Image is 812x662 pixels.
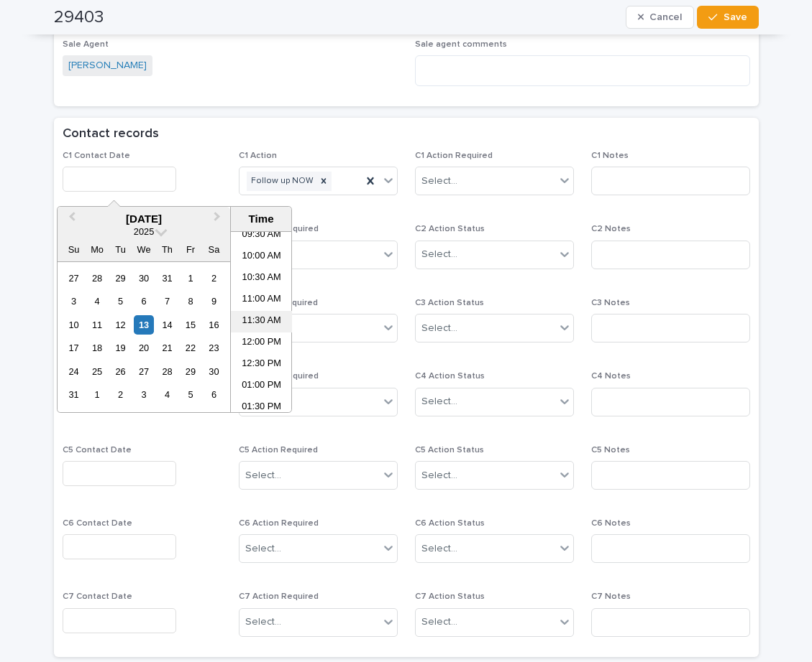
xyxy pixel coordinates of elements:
div: Choose Saturday, August 2nd, 2025 [204,269,224,288]
div: We [134,240,153,259]
div: Select... [245,615,281,630]
div: Choose Saturday, September 6th, 2025 [204,385,224,404]
div: Choose Sunday, August 24th, 2025 [64,362,83,381]
h2: Contact records [63,126,159,142]
div: Choose Saturday, August 9th, 2025 [204,292,224,311]
div: Select... [421,468,457,483]
span: C4 Notes [591,372,631,381]
span: C1 Action [239,151,277,160]
div: Choose Friday, August 29th, 2025 [181,362,200,381]
div: Choose Monday, September 1st, 2025 [88,385,107,404]
div: Follow up NOW [247,172,316,191]
span: C7 Action Required [239,592,319,601]
div: Select... [245,468,281,483]
div: Choose Thursday, August 28th, 2025 [158,362,177,381]
span: C3 Notes [591,299,630,307]
div: Choose Friday, August 22nd, 2025 [181,338,200,358]
span: C5 Action Required [239,446,318,454]
div: Choose Tuesday, August 19th, 2025 [111,338,130,358]
span: C7 Action Status [415,592,485,601]
div: Choose Wednesday, August 27th, 2025 [134,362,153,381]
div: Choose Sunday, August 3rd, 2025 [64,292,83,311]
div: month 2025-08 [62,266,225,406]
div: Time [234,213,288,225]
div: Choose Wednesday, August 6th, 2025 [134,292,153,311]
div: Choose Tuesday, July 29th, 2025 [111,269,130,288]
li: 01:30 PM [231,397,292,419]
span: C2 Notes [591,225,631,233]
div: Select... [421,247,457,262]
span: C1 Notes [591,151,629,160]
div: Th [158,240,177,259]
div: [DATE] [58,213,230,225]
span: C4 Action Status [415,372,485,381]
div: Sa [204,240,224,259]
span: Sale Agent [63,40,109,49]
button: Save [697,6,758,29]
div: Su [64,240,83,259]
div: Select... [421,321,457,336]
div: Choose Monday, August 18th, 2025 [88,338,107,358]
div: Choose Saturday, August 30th, 2025 [204,362,224,381]
li: 11:00 AM [231,289,292,311]
div: Select... [421,394,457,409]
div: Select... [421,174,457,189]
div: Choose Monday, August 25th, 2025 [88,362,107,381]
div: Choose Saturday, August 23rd, 2025 [204,338,224,358]
div: Choose Tuesday, August 12th, 2025 [111,315,130,335]
div: Choose Thursday, September 4th, 2025 [158,385,177,404]
span: C3 Action Status [415,299,484,307]
li: 12:00 PM [231,332,292,354]
button: Next Month [207,208,230,231]
span: C6 Contact Date [63,519,132,528]
div: Choose Wednesday, August 20th, 2025 [134,338,153,358]
div: Select... [421,615,457,630]
div: Choose Wednesday, September 3rd, 2025 [134,385,153,404]
div: Select... [245,541,281,556]
li: 10:30 AM [231,268,292,289]
div: Choose Wednesday, August 13th, 2025 [134,315,153,335]
span: C7 Contact Date [63,592,132,601]
div: Choose Tuesday, August 26th, 2025 [111,362,130,381]
button: Previous Month [59,208,82,231]
span: C2 Action Status [415,225,485,233]
div: Choose Tuesday, August 5th, 2025 [111,292,130,311]
div: Fr [181,240,200,259]
span: C6 Notes [591,519,631,528]
button: Cancel [626,6,695,29]
div: Choose Thursday, July 31st, 2025 [158,269,177,288]
span: Cancel [649,12,682,22]
span: C5 Action Status [415,446,484,454]
div: Choose Thursday, August 21st, 2025 [158,338,177,358]
div: Choose Monday, August 11th, 2025 [88,315,107,335]
span: 2025 [134,226,154,237]
div: Choose Sunday, August 17th, 2025 [64,338,83,358]
div: Choose Friday, August 1st, 2025 [181,269,200,288]
li: 01:00 PM [231,376,292,397]
div: Choose Tuesday, September 2nd, 2025 [111,385,130,404]
span: C1 Action Required [415,151,493,160]
div: Choose Monday, July 28th, 2025 [88,269,107,288]
span: C5 Contact Date [63,446,132,454]
li: 12:30 PM [231,354,292,376]
span: Save [724,12,747,22]
div: Mo [88,240,107,259]
div: Choose Sunday, August 10th, 2025 [64,315,83,335]
div: Choose Thursday, August 7th, 2025 [158,292,177,311]
span: C7 Notes [591,592,631,601]
div: Choose Friday, September 5th, 2025 [181,385,200,404]
span: C1 Contact Date [63,151,130,160]
span: Sale agent comments [415,40,507,49]
span: C6 Action Required [239,519,319,528]
li: 09:30 AM [231,225,292,246]
div: Choose Thursday, August 14th, 2025 [158,315,177,335]
h2: 29403 [54,7,104,28]
div: Choose Friday, August 15th, 2025 [181,315,200,335]
li: 10:00 AM [231,246,292,268]
a: [PERSON_NAME] [68,58,147,73]
div: Choose Sunday, July 27th, 2025 [64,269,83,288]
span: C5 Notes [591,446,630,454]
span: C6 Action Status [415,519,485,528]
div: Choose Sunday, August 31st, 2025 [64,385,83,404]
li: 11:30 AM [231,311,292,332]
